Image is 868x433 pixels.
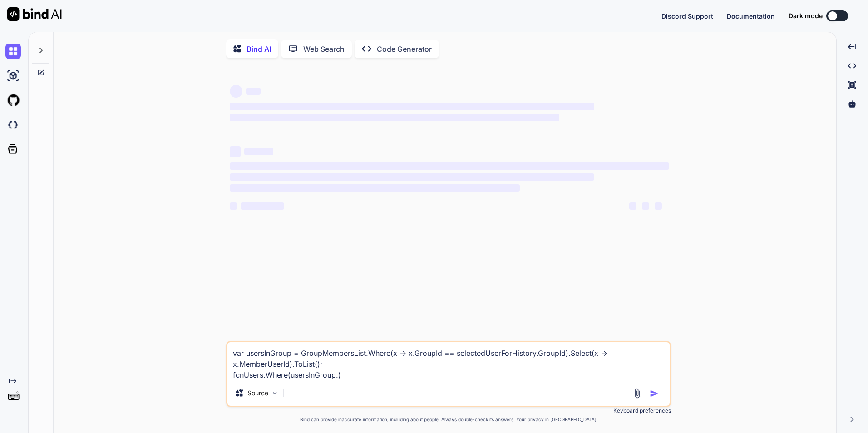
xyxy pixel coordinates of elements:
span: Dark mode [789,11,823,20]
span: ‌ [230,146,241,157]
img: attachment [632,388,642,399]
p: Bind can provide inaccurate information, including about people. Always double-check its answers.... [226,416,671,423]
span: Discord Support [661,12,713,20]
span: ‌ [230,184,520,192]
img: Pick Models [271,389,279,397]
span: ‌ [230,103,594,110]
img: githubLight [5,93,21,108]
span: ‌ [642,202,649,210]
button: Discord Support [661,11,713,21]
button: Documentation [727,11,775,21]
textarea: var usersInGroup = GroupMembersList.Where(x => x.GroupId == selectedUserForHistory.GroupId).Selec... [227,342,670,380]
span: ‌ [655,202,662,210]
img: chat [5,44,21,59]
span: ‌ [244,148,273,155]
span: ‌ [246,88,261,95]
span: ‌ [230,162,669,170]
span: ‌ [629,202,636,210]
p: Web Search [303,44,345,54]
img: icon [650,389,659,398]
img: Bind AI [7,7,62,21]
span: Documentation [727,12,775,20]
span: ‌ [241,202,284,210]
p: Keyboard preferences [226,407,671,414]
span: ‌ [230,114,559,121]
p: Code Generator [377,44,432,54]
span: ‌ [230,173,594,181]
img: ai-studio [5,68,21,84]
span: ‌ [230,85,242,98]
span: ‌ [230,202,237,210]
img: darkCloudIdeIcon [5,117,21,133]
p: Bind AI [247,44,271,54]
p: Source [247,389,268,398]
